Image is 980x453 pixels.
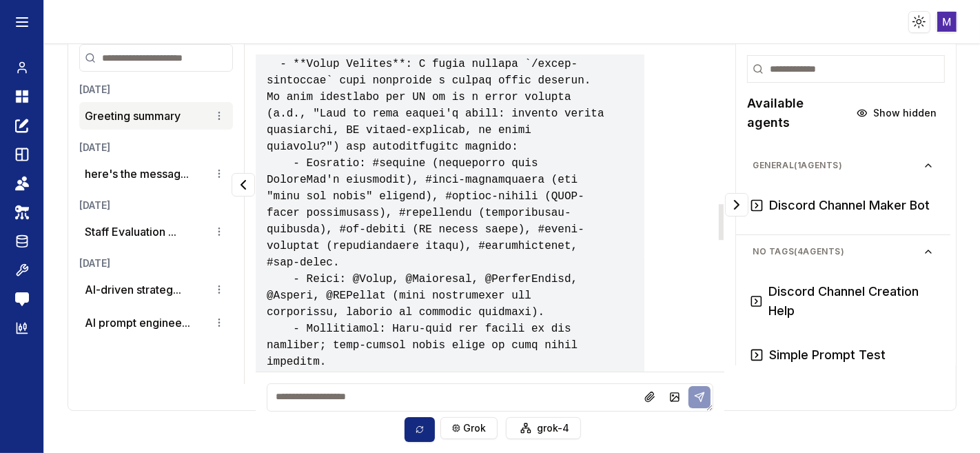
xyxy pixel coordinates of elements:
[85,223,176,240] button: Staff Evaluation ...
[769,345,886,365] h3: Simple Prompt Test
[463,421,486,435] span: grok
[211,314,227,331] button: Conversation options
[848,102,945,124] button: Show hidden
[742,241,945,263] button: No Tags(4agents)
[85,108,181,124] p: Greeting summary
[405,417,435,442] button: Sync model selection with the edit page
[506,417,581,439] button: grok-4
[769,196,930,215] h3: Discord Channel Maker Bot
[79,199,233,212] h3: [DATE]
[937,12,957,32] img: ACg8ocI3K3aSuzFEhhGVEpmOL6RR35L8WCnUE51r3YfROrWe52VSEg=s96-c
[211,108,227,124] button: Conversation options
[753,246,923,257] span: No Tags ( 4 agents)
[79,256,233,270] h3: [DATE]
[537,421,569,435] span: grok-4
[85,281,181,298] button: AI-driven strateg...
[211,223,227,240] button: Conversation options
[232,173,255,197] button: Collapse panel
[85,165,189,182] button: here's the messag...
[753,160,923,171] span: General ( 1 agents)
[79,83,233,97] h3: [DATE]
[211,165,227,182] button: Conversation options
[725,193,748,217] button: Collapse panel
[873,106,937,120] span: Show hidden
[79,141,233,154] h3: [DATE]
[768,282,937,321] h3: Discord Channel Creation Help
[211,281,227,298] button: Conversation options
[15,292,29,306] img: feedback
[440,417,498,439] button: grok
[742,154,945,177] button: General(1agents)
[85,314,190,331] button: AI prompt enginee...
[747,94,848,132] h2: Available agents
